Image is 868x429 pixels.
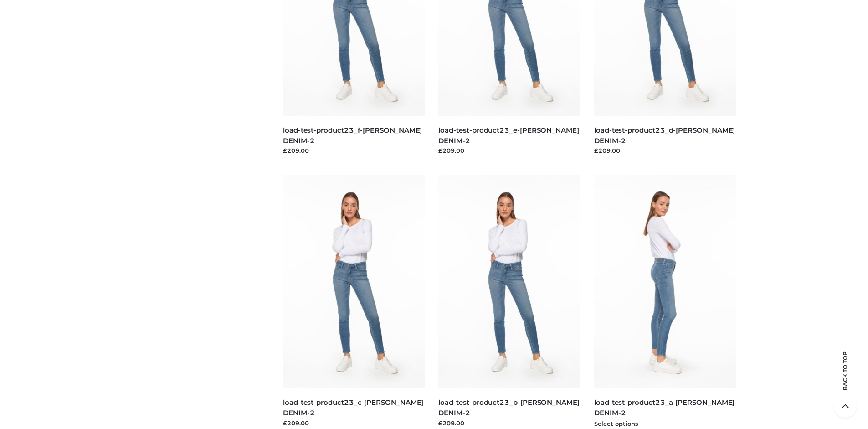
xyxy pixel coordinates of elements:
[283,146,425,155] div: £209.00
[594,420,638,427] a: Select options
[438,146,580,155] div: £209.00
[594,126,735,145] a: load-test-product23_d-[PERSON_NAME] DENIM-2
[283,126,422,145] a: load-test-product23_f-[PERSON_NAME] DENIM-2
[438,419,580,428] div: £209.00
[283,419,425,428] div: £209.00
[438,398,579,417] a: load-test-product23_b-[PERSON_NAME] DENIM-2
[594,398,734,417] a: load-test-product23_a-[PERSON_NAME] DENIM-2
[283,398,423,417] a: load-test-product23_c-[PERSON_NAME] DENIM-2
[834,367,857,390] span: Back to top
[594,146,736,155] div: £209.00
[438,126,579,145] a: load-test-product23_e-[PERSON_NAME] DENIM-2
